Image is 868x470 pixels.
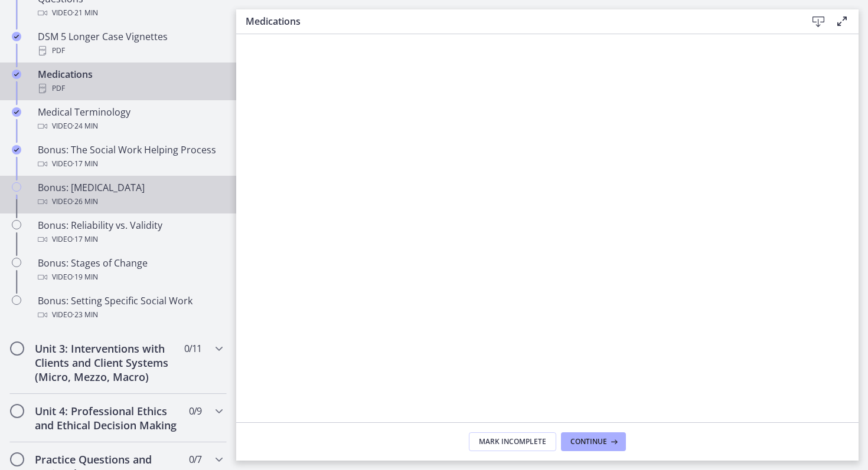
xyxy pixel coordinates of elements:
div: Bonus: Reliability vs. Validity [38,218,222,246]
button: Continue [561,432,626,451]
div: PDF [38,44,222,58]
span: · 19 min [73,270,98,284]
span: Mark Incomplete [479,437,546,446]
span: · 23 min [73,308,98,322]
span: 0 / 7 [189,452,201,466]
i: Completed [12,107,21,117]
h3: Medications [246,14,788,28]
span: · 26 min [73,195,98,209]
h2: Unit 3: Interventions with Clients and Client Systems (Micro, Mezzo, Macro) [35,341,179,384]
div: Bonus: Setting Specific Social Work [38,294,222,322]
span: 0 / 9 [189,404,201,418]
div: PDF [38,81,222,96]
div: Video [38,195,222,209]
h2: Unit 4: Professional Ethics and Ethical Decision Making [35,404,179,432]
i: Completed [12,145,21,155]
div: Medical Terminology [38,105,222,133]
span: 0 / 11 [184,341,201,356]
div: Video [38,308,222,322]
button: Mark Incomplete [469,432,556,451]
span: Continue [570,437,607,446]
i: Completed [12,32,21,41]
div: Video [38,119,222,133]
span: · 17 min [73,232,98,246]
div: Video [38,6,222,20]
div: Bonus: [MEDICAL_DATA] [38,180,222,209]
div: Medications [38,67,222,96]
div: Video [38,232,222,246]
span: · 24 min [73,119,98,133]
div: Video [38,157,222,171]
span: · 17 min [73,157,98,171]
div: Bonus: The Social Work Helping Process [38,143,222,171]
div: Video [38,270,222,284]
div: Bonus: Stages of Change [38,256,222,284]
div: DSM 5 Longer Case Vignettes [38,29,222,58]
i: Completed [12,70,21,79]
span: · 21 min [73,6,98,20]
